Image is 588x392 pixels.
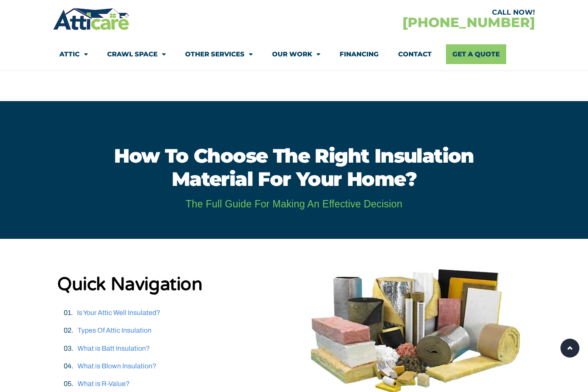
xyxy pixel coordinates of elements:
[272,44,320,64] a: Our Work
[59,44,88,64] a: Attic
[398,44,432,64] a: Contact
[43,199,545,209] h2: The full guide for making an effective decision
[185,44,253,64] a: Other Services
[86,144,502,191] h1: How to Choose the right insulation material for your home?
[57,273,203,295] strong: Quick Navigation​
[340,44,379,64] a: Financing
[446,44,506,64] a: Get A Quote
[77,327,152,334] a: Types Of Attic Insulation
[77,380,130,387] a: What is R-Value?
[294,9,535,16] div: CALL NOW!
[77,362,156,370] a: What is Blown Insulation?
[77,345,150,352] a: What is Batt Insulation?
[107,44,166,64] a: Crawl Space
[59,44,529,64] nav: Menu
[77,309,160,316] a: Is Your Attic Well Insulated?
